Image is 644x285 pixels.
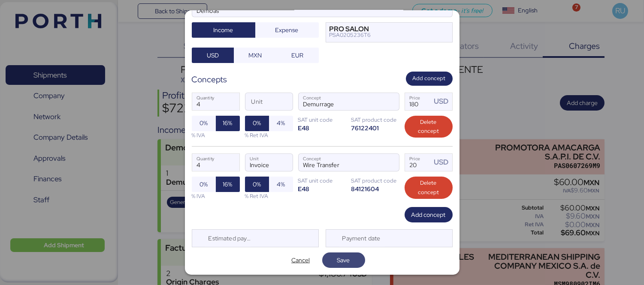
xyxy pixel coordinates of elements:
input: Unit [245,154,293,171]
span: Income [214,25,233,35]
button: USD [192,48,234,63]
span: Add concept [411,210,446,220]
div: SAT product code [351,116,399,124]
span: 16% [223,179,233,189]
button: 4% [269,177,293,192]
div: % IVA [192,131,240,139]
button: Expense [255,22,319,38]
input: Concept [299,154,378,171]
span: Add concept [413,74,446,83]
span: Delete concept [411,178,446,197]
input: Quantity [192,154,239,171]
button: Delete concept [405,177,453,199]
div: SAT unit code [298,116,346,124]
div: 76122401 [351,124,399,132]
span: 4% [277,118,285,128]
button: Add concept [405,207,453,222]
span: 4% [277,179,285,189]
span: Delete concept [411,117,446,136]
button: Save [322,252,365,268]
span: Cancel [291,255,310,265]
div: PRO SALON [330,26,371,32]
div: USD [434,96,452,107]
div: E48 [298,185,346,193]
button: Delete concept [405,116,453,138]
div: 84121604 [351,185,399,193]
div: SAT unit code [298,177,346,185]
span: 0% [200,118,208,128]
span: EUR [291,50,303,60]
input: Price [405,93,432,110]
input: Concept [299,93,378,110]
div: Concepts [192,73,227,86]
div: E48 [298,124,346,132]
button: 0% [192,177,216,192]
button: MXN [234,48,276,63]
div: USD [434,157,452,168]
button: Add concept [406,72,453,86]
div: % IVA [192,192,240,200]
span: Save [337,255,350,265]
button: 0% [192,116,216,131]
div: SAT product code [351,177,399,185]
button: 16% [216,177,240,192]
button: ConceptConcept [381,156,399,174]
button: 0% [245,116,269,131]
div: % Ret IVA [245,131,293,139]
span: USD [207,50,219,60]
span: 16% [223,118,233,128]
div: PSA0205236T6 [330,32,371,38]
button: 4% [269,116,293,131]
input: Price [405,154,432,171]
span: MXN [248,50,262,60]
span: 0% [253,118,261,128]
button: 0% [245,177,269,192]
span: 0% [200,179,208,189]
button: Cancel [279,252,322,268]
input: Quantity [192,93,239,110]
span: 0% [253,179,261,189]
input: Unit [245,93,293,110]
button: Income [192,22,255,38]
div: % Ret IVA [245,192,293,200]
button: ConceptConcept [381,95,399,113]
button: EUR [276,48,319,63]
button: 16% [216,116,240,131]
span: Expense [275,25,299,35]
